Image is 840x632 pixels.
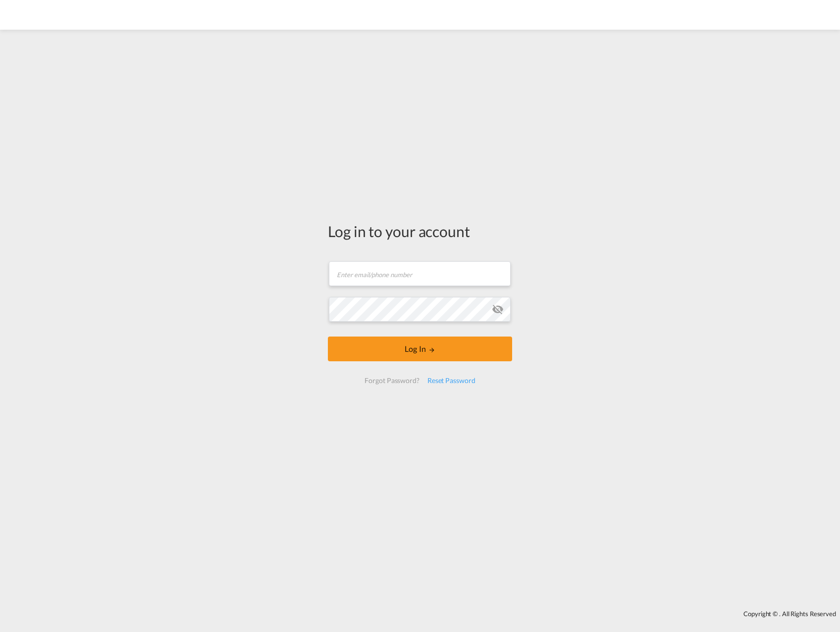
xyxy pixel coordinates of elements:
input: Enter email/phone number [329,261,511,286]
md-icon: icon-eye-off [492,303,504,315]
div: Forgot Password? [361,372,423,389]
button: LOGIN [328,337,512,361]
div: Log in to your account [328,221,512,242]
div: Reset Password [423,372,479,389]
